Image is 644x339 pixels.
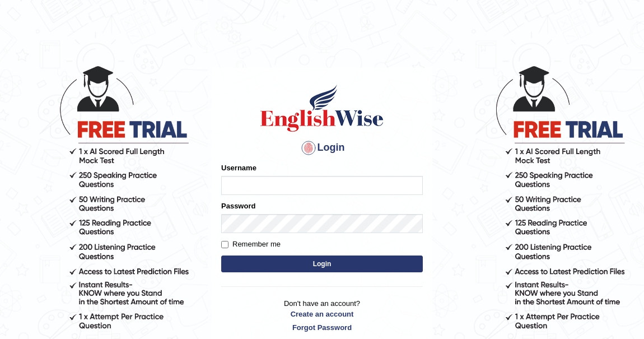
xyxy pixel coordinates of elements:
[221,241,228,248] input: Remember me
[221,256,423,272] button: Login
[221,139,423,157] h4: Login
[221,162,256,173] label: Username
[221,309,423,319] a: Create an account
[221,322,423,333] a: Forgot Password
[221,239,281,250] label: Remember me
[221,298,423,333] p: Don't have an account?
[258,83,386,133] img: Logo of English Wise sign in for intelligent practice with AI
[221,201,255,211] label: Password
